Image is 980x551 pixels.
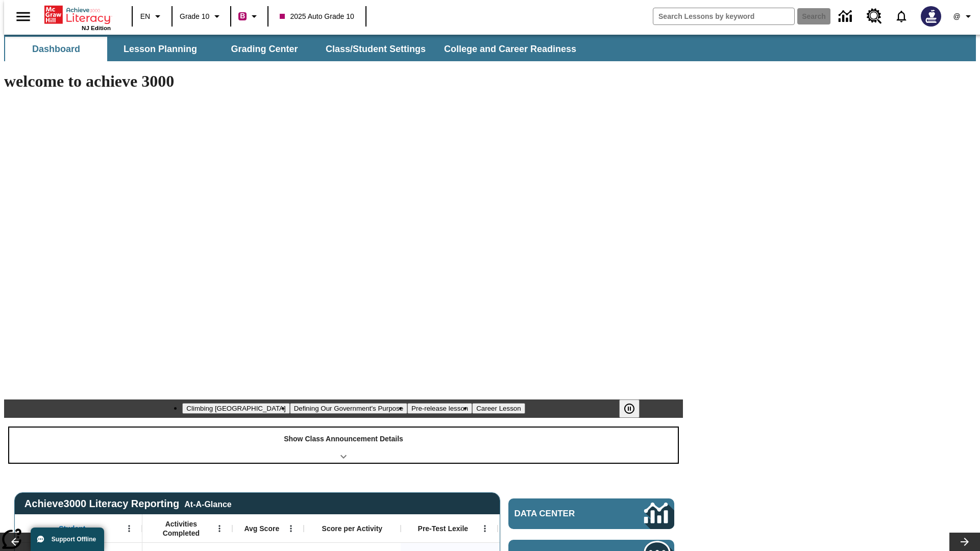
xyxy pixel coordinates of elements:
h1: welcome to achieve 3000 [4,72,683,91]
button: Select a new avatar [915,3,947,30]
span: B [240,10,245,22]
div: SubNavbar [4,35,976,61]
div: Home [44,4,111,31]
span: NJ Edition [82,25,111,31]
a: Data Center [832,3,861,31]
button: Slide 1 Climbing Mount Tai [182,403,289,414]
div: Pause [619,399,650,418]
p: Show Class Announcement Details [284,434,403,444]
button: Pause [619,399,640,418]
button: Class/Student Settings [317,37,434,61]
div: Show Class Announcement Details [9,428,678,463]
button: Open Menu [477,521,493,536]
button: Lesson carousel, Next [949,533,980,551]
a: Data Center [508,498,674,529]
img: Avatar [921,6,941,27]
span: EN [140,11,150,22]
button: Open Menu [121,521,137,536]
a: Notifications [888,3,915,30]
input: search field [653,8,794,24]
span: Data Center [514,509,610,519]
div: At-A-Glance [184,498,231,509]
span: Pre-Test Lexile [418,524,469,533]
span: Avg Score [244,524,279,533]
button: Open Menu [283,521,299,536]
button: Support Offline [31,528,104,551]
button: Open Menu [212,521,227,536]
span: Student [59,524,85,533]
span: @ [953,11,960,22]
span: 2025 Auto Grade 10 [280,11,354,22]
button: Language: EN, Select a language [136,7,168,26]
button: Slide 2 Defining Our Government's Purpose [290,403,407,414]
button: Slide 4 Career Lesson [472,403,525,414]
button: Profile/Settings [947,7,980,26]
a: Home [44,5,111,25]
button: Grade: Grade 10, Select a grade [176,7,227,26]
button: Boost Class color is violet red. Change class color [234,7,264,26]
a: Resource Center, Will open in new tab [861,3,888,30]
button: Slide 3 Pre-release lesson [407,403,472,414]
button: Dashboard [5,37,107,61]
button: Grading Center [213,37,315,61]
span: Grade 10 [180,11,209,22]
span: Score per Activity [322,524,383,533]
button: College and Career Readiness [436,37,584,61]
span: Achieve3000 Literacy Reporting [24,498,232,510]
span: Support Offline [52,536,96,543]
button: Open side menu [8,2,38,32]
button: Lesson Planning [109,37,211,61]
span: Activities Completed [148,519,215,538]
div: SubNavbar [4,37,585,61]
